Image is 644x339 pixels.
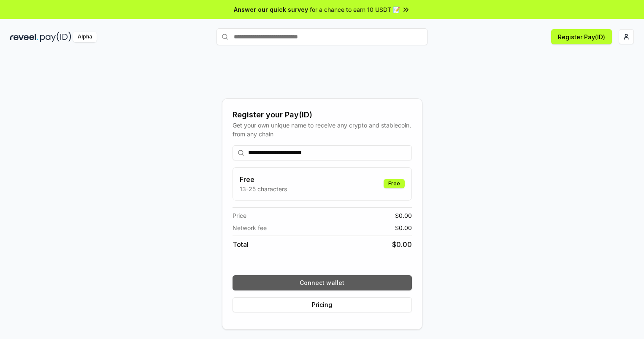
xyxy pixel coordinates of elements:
[234,5,308,14] span: Answer our quick survey
[233,239,249,250] span: Total
[240,184,287,193] p: 13-25 characters
[233,211,246,220] span: Price
[310,5,400,14] span: for a chance to earn 10 USDT 📝
[40,32,71,42] img: pay_id
[395,223,412,232] span: $ 0.00
[233,275,412,290] button: Connect wallet
[233,109,412,121] div: Register your Pay(ID)
[233,121,412,138] div: Get your own unique name to receive any crypto and stablecoin, from any chain
[233,223,267,232] span: Network fee
[10,32,38,42] img: reveel_dark
[395,211,412,220] span: $ 0.00
[73,32,97,42] div: Alpha
[233,297,412,312] button: Pricing
[240,174,287,184] h3: Free
[384,179,405,188] div: Free
[551,29,612,44] button: Register Pay(ID)
[392,239,412,250] span: $ 0.00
